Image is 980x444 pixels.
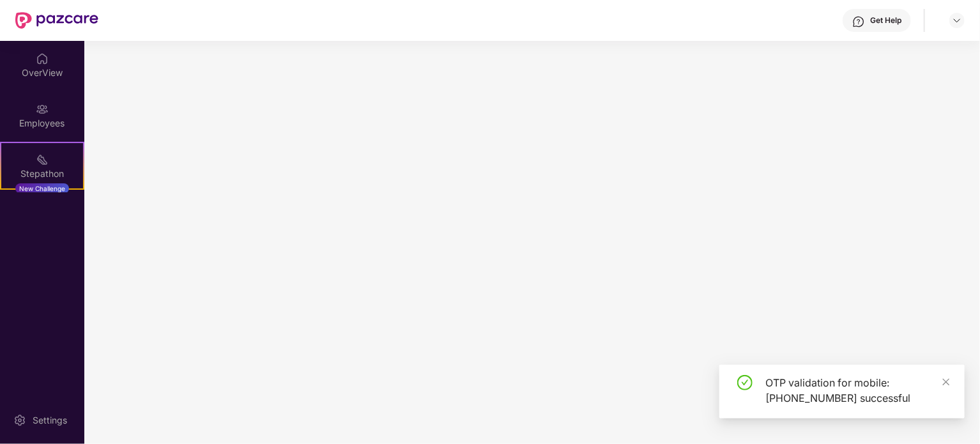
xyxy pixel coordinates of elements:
[942,378,951,387] span: close
[765,375,949,406] div: OTP validation for mobile: [PHONE_NUMBER] successful
[36,52,49,65] img: svg+xml;base64,PHN2ZyBpZD0iSG9tZSIgeG1sbnM9Imh0dHA6Ly93d3cudzMub3JnLzIwMDAvc3ZnIiB3aWR0aD0iMjAiIG...
[15,12,98,29] img: New Pazcare Logo
[1,167,83,180] div: Stepathon
[870,15,901,26] div: Get Help
[13,414,26,427] img: svg+xml;base64,PHN2ZyBpZD0iU2V0dGluZy0yMHgyMCIgeG1sbnM9Imh0dHA6Ly93d3cudzMub3JnLzIwMDAvc3ZnIiB3aW...
[29,414,71,427] div: Settings
[36,153,49,166] img: svg+xml;base64,PHN2ZyB4bWxucz0iaHR0cDovL3d3dy53My5vcmcvMjAwMC9zdmciIHdpZHRoPSIyMSIgaGVpZ2h0PSIyMC...
[952,15,962,26] img: svg+xml;base64,PHN2ZyBpZD0iRHJvcGRvd24tMzJ4MzIiIHhtbG5zPSJodHRwOi8vd3d3LnczLm9yZy8yMDAwL3N2ZyIgd2...
[15,183,69,194] div: New Challenge
[852,15,865,28] img: svg+xml;base64,PHN2ZyBpZD0iSGVscC0zMngzMiIgeG1sbnM9Imh0dHA6Ly93d3cudzMub3JnLzIwMDAvc3ZnIiB3aWR0aD...
[36,103,49,116] img: svg+xml;base64,PHN2ZyBpZD0iRW1wbG95ZWVzIiB4bWxucz0iaHR0cDovL3d3dy53My5vcmcvMjAwMC9zdmciIHdpZHRoPS...
[737,375,753,390] span: check-circle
